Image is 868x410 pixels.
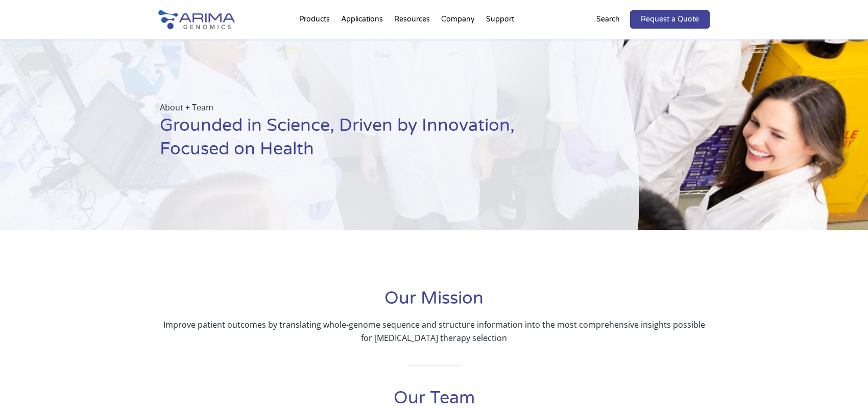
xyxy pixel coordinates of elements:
p: Search [596,13,620,26]
h1: Our Mission [158,287,710,318]
img: Arima-Genomics-logo [158,10,235,29]
a: Request a Quote [630,10,710,29]
h1: Grounded in Science, Driven by Innovation, Focused on Health [160,114,588,169]
p: About + Team [160,101,588,114]
p: Improve patient outcomes by translating whole-genome sequence and structure information into the ... [158,318,710,345]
